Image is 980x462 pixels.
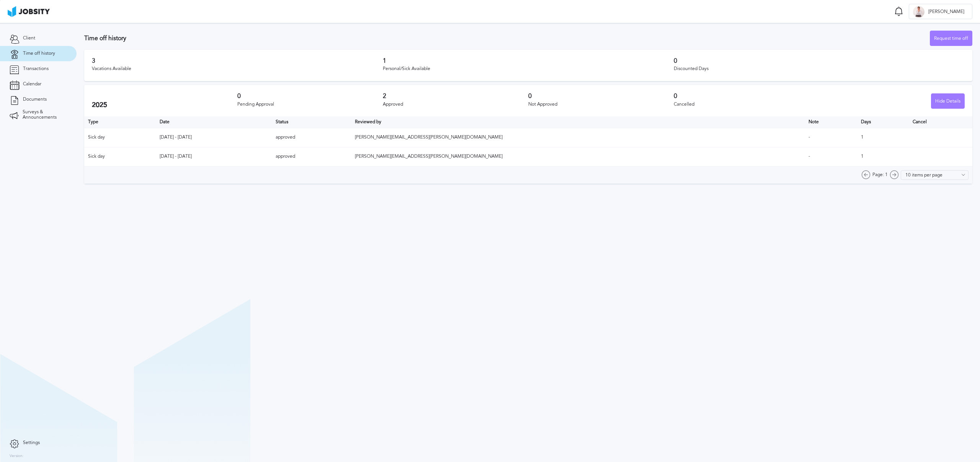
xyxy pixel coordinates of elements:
th: Toggle SortBy [156,116,272,128]
span: [PERSON_NAME][EMAIL_ADDRESS][PERSON_NAME][DOMAIN_NAME] [355,134,503,140]
div: Approved [383,102,528,107]
td: 1 [857,147,908,166]
button: Hide Details [931,93,965,109]
span: Transactions [23,66,49,72]
td: approved [272,128,351,147]
h3: 1 [383,57,674,64]
span: Surveys & Announcements [23,109,67,120]
h3: 0 [674,57,965,64]
h3: 0 [674,93,819,100]
label: Version: [10,454,24,459]
span: - [808,153,810,159]
th: Type [84,116,156,128]
div: Vacations Available [92,66,383,72]
span: Client [23,36,35,41]
div: Discounted Days [674,66,965,72]
span: Documents [23,97,47,102]
span: - [808,134,810,140]
td: Sick day [84,147,156,166]
div: Request time off [930,31,972,46]
button: E[PERSON_NAME] [909,4,972,19]
td: 1 [857,128,908,147]
span: Calendar [23,82,41,87]
div: Not Approved [528,102,674,107]
h3: 2 [383,93,528,100]
td: [DATE] - [DATE] [156,128,272,147]
th: Days [857,116,908,128]
th: Toggle SortBy [805,116,857,128]
div: E [913,6,924,18]
div: Hide Details [931,94,964,109]
span: [PERSON_NAME] [924,9,968,15]
span: Page: 1 [872,172,888,178]
img: ab4bad089aa723f57921c736e9817d99.png [8,6,50,17]
h3: Time off history [84,35,930,42]
th: Toggle SortBy [351,116,805,128]
h3: 0 [237,93,383,100]
div: Cancelled [674,102,819,107]
td: [DATE] - [DATE] [156,147,272,166]
h3: 3 [92,57,383,64]
h3: 0 [528,93,674,100]
div: Personal/Sick Available [383,66,674,72]
td: approved [272,147,351,166]
span: [PERSON_NAME][EMAIL_ADDRESS][PERSON_NAME][DOMAIN_NAME] [355,153,503,159]
span: Time off history [23,51,55,56]
td: Sick day [84,128,156,147]
th: Cancel [909,116,972,128]
button: Request time off [930,31,972,46]
span: Settings [23,440,40,446]
th: Toggle SortBy [272,116,351,128]
h2: 2025 [92,101,237,109]
div: Pending Approval [237,102,383,107]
